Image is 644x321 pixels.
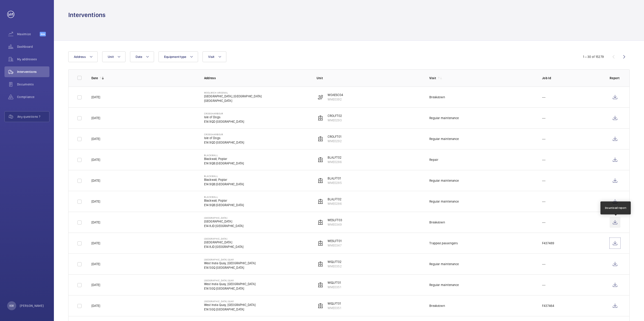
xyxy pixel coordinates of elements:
img: elevator.svg [318,199,323,204]
p: WOAESC04 [328,93,343,97]
span: Dashboard [17,44,49,49]
p: Report [610,76,620,80]
p: WESLFT03 [328,218,342,222]
img: elevator.svg [318,282,323,288]
p: [DATE] [91,178,100,183]
button: Visit [203,51,226,62]
p: [DATE] [91,137,100,141]
h1: Interventions [68,11,106,19]
img: elevator.svg [318,303,323,308]
p: F437464 [542,304,554,308]
p: E14 8JD [GEOGRAPHIC_DATA] [204,224,244,228]
p: [DATE] [91,116,100,120]
p: West India Quay, [GEOGRAPHIC_DATA] [204,282,256,286]
p: Woolwich Arsenal [204,91,262,94]
span: Compliance [17,95,49,99]
p: WME0293 [328,118,342,122]
img: elevator.svg [318,157,323,162]
p: --- [542,220,546,225]
p: Blackwall, Poplar [204,157,244,161]
p: [GEOGRAPHIC_DATA] Quay [204,258,256,261]
p: [GEOGRAPHIC_DATA] Quay [204,279,256,282]
p: BLALFT01 [328,176,342,181]
p: --- [542,178,546,183]
div: Breakdown [429,95,445,99]
p: Unit [317,76,422,80]
button: Address [68,51,98,62]
p: [DATE] [91,283,100,287]
div: Repair [429,157,438,162]
p: WME0351 [328,306,341,310]
p: E14 9QD [GEOGRAPHIC_DATA] [204,119,244,124]
p: Job Id [542,76,602,80]
p: KW [9,304,14,308]
p: Blackwall, Poplar [204,198,244,203]
p: E14 5GQ [GEOGRAPHIC_DATA] [204,265,256,270]
button: Date [130,51,154,62]
p: [GEOGRAPHIC_DATA] [204,219,244,224]
div: Regular maintenance [429,116,459,120]
button: Unit [102,51,126,62]
p: Blackwall [204,196,244,198]
img: elevator.svg [318,240,323,246]
p: Blackwall [204,175,244,177]
span: Visit [208,55,214,59]
p: E14 9QD [GEOGRAPHIC_DATA] [204,140,244,145]
p: --- [542,199,546,204]
p: [DATE] [91,199,100,204]
p: [GEOGRAPHIC_DATA] Quay [204,300,256,303]
p: E14 5GQ [GEOGRAPHIC_DATA] [204,307,256,312]
div: Download report [605,206,626,210]
span: Equipment type [164,55,186,59]
p: E14 9QB [GEOGRAPHIC_DATA] [204,182,244,186]
div: Regular maintenance [429,283,459,287]
p: BLALFT02 [328,155,342,160]
p: WME0286 [328,160,342,164]
p: --- [542,95,546,99]
p: Date [91,76,98,80]
div: Regular maintenance [429,178,459,183]
p: WME0286 [328,201,342,206]
img: elevator.svg [318,261,323,267]
p: WIQLFT01 [328,280,341,285]
p: WME0285 [328,181,342,185]
p: Isle of Dogs [204,136,244,140]
p: [DATE] [91,157,100,162]
p: WME0292 [328,139,342,143]
p: CROLFT02 [328,114,342,118]
p: West India Quay, [GEOGRAPHIC_DATA] [204,303,256,307]
div: Breakdown [429,304,445,308]
p: WME0352 [328,264,342,269]
p: --- [542,157,546,162]
button: Equipment type [159,51,198,62]
div: Trapped passengers [429,241,458,245]
span: Date [136,55,142,59]
p: WME0349 [328,222,342,227]
div: Regular maintenance [429,262,459,266]
div: Regular maintenance [429,137,459,141]
span: Documents [17,82,49,87]
p: WME0392 [328,97,343,102]
p: Crossharbour [204,112,244,115]
p: E14 8JD [GEOGRAPHIC_DATA] [204,245,244,249]
span: Maximize [17,32,40,36]
span: Address [74,55,86,59]
p: Blackwall [204,154,244,157]
p: Isle of Dogs [204,115,244,119]
img: elevator.svg [318,136,323,142]
div: Breakdown [429,220,445,225]
span: Any questions ? [17,114,49,119]
p: --- [542,137,546,141]
p: --- [542,116,546,120]
p: E14 9QB [GEOGRAPHIC_DATA] [204,161,244,166]
p: [GEOGRAPHIC_DATA] [204,216,244,219]
p: [GEOGRAPHIC_DATA] [204,237,244,240]
img: escalator.svg [318,94,323,100]
p: CROLFT01 [328,134,342,139]
p: [GEOGRAPHIC_DATA], [GEOGRAPHIC_DATA] [204,94,262,98]
p: [GEOGRAPHIC_DATA] [204,98,262,103]
p: Visit [429,76,436,80]
span: My addresses [17,57,49,61]
p: [GEOGRAPHIC_DATA] [204,240,244,245]
p: WIQLFT01 [328,301,341,306]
